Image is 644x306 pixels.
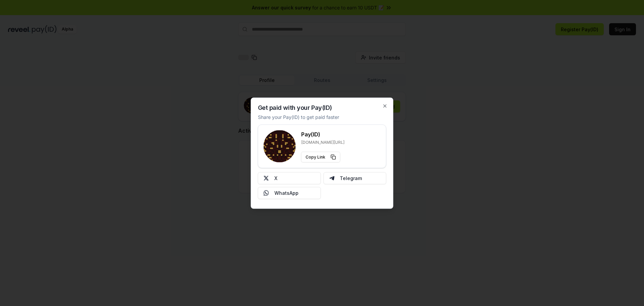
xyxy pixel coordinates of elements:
[301,139,344,145] p: [DOMAIN_NAME][URL]
[264,175,269,181] img: X
[264,190,269,195] img: Whatsapp
[258,104,332,111] h2: Get paid with your Pay(ID)
[258,113,339,120] p: Share your Pay(ID) to get paid faster
[258,172,321,184] button: X
[301,151,340,162] button: Copy Link
[329,175,334,181] img: Telegram
[323,172,386,184] button: Telegram
[258,187,321,199] button: WhatsApp
[301,130,344,138] h3: Pay(ID)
